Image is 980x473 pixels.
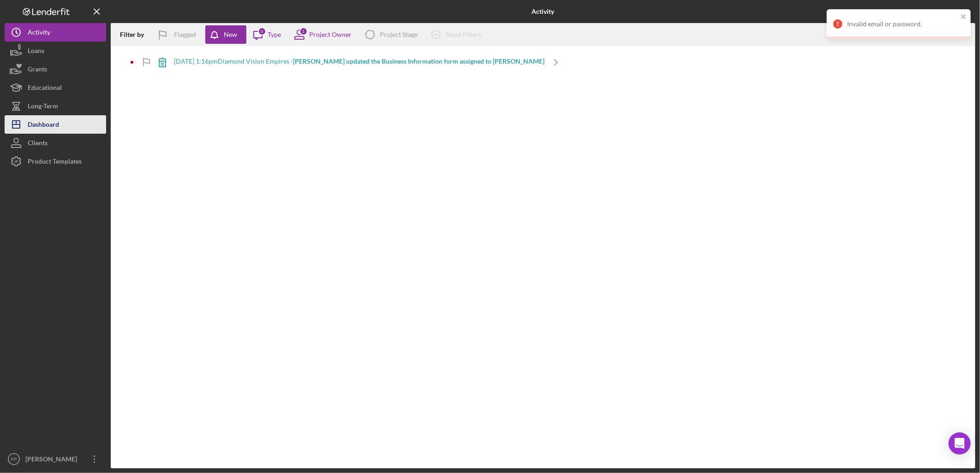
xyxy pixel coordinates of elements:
[961,13,967,22] button: close
[268,31,281,38] div: Type
[5,60,106,78] button: Grants
[5,78,106,97] button: Educational
[949,432,971,455] div: Open Intercom Messenger
[151,51,568,74] a: [DATE] 1:16pmDiamond Vision Empires -[PERSON_NAME] updated the Business Information form assigned...
[5,152,106,171] button: Product Templates
[28,134,48,154] div: Clients
[205,25,246,44] button: New
[174,58,544,65] div: [DATE] 1:16pm Diamond Vision Empires -
[5,115,106,134] button: Dashboard
[309,31,352,38] div: Project Owner
[5,41,106,60] button: Loans
[28,60,47,81] div: Grants
[28,152,82,173] div: Product Templates
[11,457,17,462] text: KR
[120,31,151,38] div: Filter by
[299,27,308,35] div: 2
[532,8,555,15] b: Activity
[446,25,481,44] div: Reset Filters
[5,97,106,115] button: Long-Term
[23,450,83,471] div: [PERSON_NAME]
[380,31,418,38] div: Project Stage
[847,20,958,28] div: Invalid email or password.
[424,25,490,44] button: Reset Filters
[5,450,106,468] button: KR[PERSON_NAME]
[151,25,205,44] button: Flagged
[224,25,237,44] div: New
[258,27,266,35] div: 3
[5,23,106,41] button: Activity
[28,115,59,136] div: Dashboard
[28,41,44,62] div: Loans
[5,134,106,152] button: Clients
[28,78,62,99] div: Educational
[174,25,196,44] div: Flagged
[293,57,544,65] b: [PERSON_NAME] updated the Business Information form assigned to [PERSON_NAME]
[28,23,50,44] div: Activity
[28,97,58,118] div: Long-Term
